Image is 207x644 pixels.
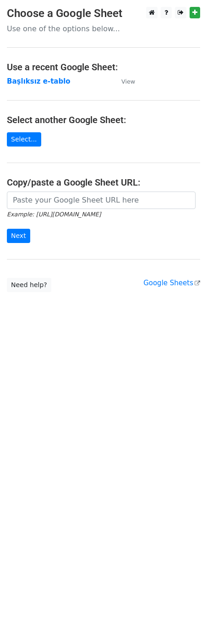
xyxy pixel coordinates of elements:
a: Select... [7,132,41,147]
a: Need help? [7,278,51,292]
h4: Select another Google Sheet: [7,114,200,125]
a: View [112,77,135,85]
small: Example: [URL][DOMAIN_NAME] [7,211,101,218]
input: Paste your Google Sheet URL here [7,192,196,209]
h3: Choose a Google Sheet [7,7,200,20]
h4: Use a recent Google Sheet: [7,62,200,73]
small: View [121,78,135,85]
a: Başlıksız e-tablo [7,77,71,85]
input: Next [7,229,30,243]
p: Use one of the options below... [7,24,200,34]
a: Google Sheets [143,279,200,287]
h4: Copy/paste a Google Sheet URL: [7,177,200,188]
